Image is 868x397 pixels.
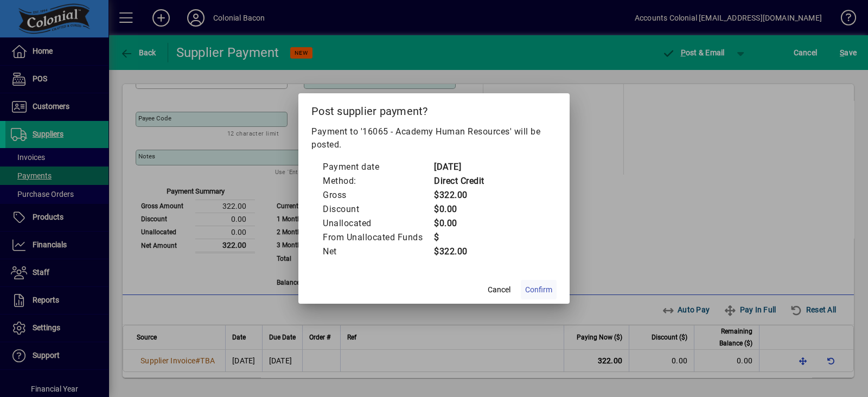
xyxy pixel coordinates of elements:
[488,284,510,296] span: Cancel
[433,245,484,259] td: $322.00
[433,160,484,174] td: [DATE]
[525,284,552,296] span: Confirm
[521,280,557,299] button: Confirm
[311,125,557,151] p: Payment to '16065 - Academy Human Resources' will be posted.
[482,280,516,299] button: Cancel
[433,216,484,230] td: $0.00
[322,230,433,245] td: From Unallocated Funds
[322,174,433,188] td: Method:
[322,188,433,202] td: Gross
[433,202,484,216] td: $0.00
[322,245,433,259] td: Net
[433,230,484,245] td: $
[298,93,570,125] h2: Post supplier payment?
[322,160,433,174] td: Payment date
[322,216,433,230] td: Unallocated
[433,174,484,188] td: Direct Credit
[433,188,484,202] td: $322.00
[322,202,433,216] td: Discount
